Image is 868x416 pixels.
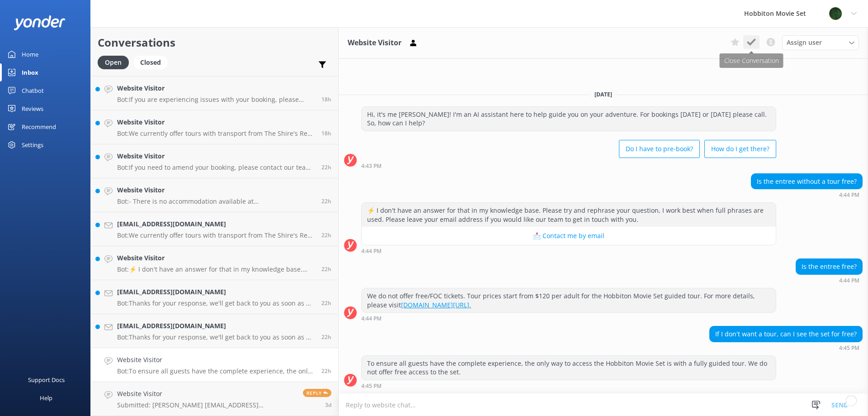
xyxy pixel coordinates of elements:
a: Website VisitorBot:We currently offer tours with transport from The Shire's Rest and Matamata isi... [91,110,338,144]
span: Sep 27 2025 04:45pm (UTC +13:00) Pacific/Auckland [321,367,331,375]
div: Chatbot [22,81,44,100]
p: Bot: - There is no accommodation available at [GEOGRAPHIC_DATA] Movie Set. - For accommodation in... [117,197,315,206]
span: [DATE] [589,91,618,98]
p: Bot: Thanks for your response, we'll get back to you as soon as we can during opening hours. [117,299,315,307]
span: Sep 27 2025 04:48pm (UTC +13:00) Pacific/Auckland [321,333,331,341]
strong: 4:44 PM [839,278,859,283]
a: Website VisitorSubmitted: [PERSON_NAME] [EMAIL_ADDRESS][DOMAIN_NAME] Looking for special events d... [91,382,338,416]
div: Hi, it's me [PERSON_NAME]! I'm an AI assistant here to help guide you on your adventure. For book... [362,107,776,131]
button: How do I get there? [704,140,776,158]
strong: 4:44 PM [361,316,382,321]
h2: Conversations [98,34,331,51]
div: Open [98,56,129,69]
div: Sep 27 2025 04:44pm (UTC +13:00) Pacific/Auckland [361,248,776,254]
span: Sep 27 2025 05:02pm (UTC +13:00) Pacific/Auckland [321,299,331,307]
div: Sep 27 2025 04:45pm (UTC +13:00) Pacific/Auckland [361,383,776,389]
h4: Website Visitor [117,185,315,195]
p: Bot: ⚡ I don't have an answer for that in my knowledge base. Please try and rephrase your questio... [117,265,315,273]
a: [EMAIL_ADDRESS][DOMAIN_NAME]Bot:Thanks for your response, we'll get back to you as soon as we can... [91,280,338,314]
div: Assign User [782,35,859,50]
div: Inbox [22,63,38,81]
div: We do not offer free/FOC tickets. Tour prices start from $120 per adult for the Hobbiton Movie Se... [362,288,776,312]
div: Support Docs [28,371,65,389]
img: yonder-white-logo.png [14,15,66,30]
span: Sep 27 2025 05:12pm (UTC +13:00) Pacific/Auckland [321,231,331,239]
p: Bot: We currently offer tours with transport from The Shire's Rest and Matamata isite only. We do... [117,129,315,138]
p: Bot: If you need to amend your booking, please contact our team at [EMAIL_ADDRESS][DOMAIN_NAME] o... [117,163,315,172]
span: Assign user [787,38,822,48]
span: Reply [303,389,331,397]
strong: 4:44 PM [361,249,382,254]
h4: [EMAIL_ADDRESS][DOMAIN_NAME] [117,287,315,297]
h4: Website Visitor [117,355,315,365]
span: Sep 24 2025 06:14pm (UTC +13:00) Pacific/Auckland [325,401,331,409]
strong: 4:43 PM [361,163,382,169]
div: Sep 27 2025 04:44pm (UTC +13:00) Pacific/Auckland [796,277,863,283]
p: Bot: Thanks for your response, we'll get back to you as soon as we can during opening hours. [117,333,315,341]
div: Closed [133,56,168,69]
div: Recommend [22,118,56,136]
a: Website VisitorBot:To ensure all guests have the complete experience, the only way to access the ... [91,348,338,382]
span: Sep 27 2025 05:24pm (UTC +13:00) Pacific/Auckland [321,163,331,171]
div: Reviews [22,100,43,118]
h4: Website Visitor [117,389,296,399]
div: Is the entree free? [796,259,862,274]
div: Sep 27 2025 04:44pm (UTC +13:00) Pacific/Auckland [361,315,776,321]
div: Sep 27 2025 04:44pm (UTC +13:00) Pacific/Auckland [751,191,863,198]
span: Sep 27 2025 09:07pm (UTC +13:00) Pacific/Auckland [321,96,331,103]
button: Do I have to pre-book? [619,140,700,158]
span: Sep 27 2025 05:21pm (UTC +13:00) Pacific/Auckland [321,197,331,205]
h4: Website Visitor [117,83,315,93]
div: Sep 27 2025 04:43pm (UTC +13:00) Pacific/Auckland [361,163,776,169]
img: 34-1625720359.png [829,7,842,20]
a: Website VisitorBot:If you need to amend your booking, please contact our team at [EMAIL_ADDRESS][... [91,144,338,178]
a: Open [98,57,133,67]
p: Bot: We currently offer tours with transport from The Shire's Rest and Matamata isite only. We do... [117,231,315,239]
a: Website VisitorBot:If you are experiencing issues with your booking, please contact our team at [... [91,77,338,110]
a: Closed [133,57,172,67]
a: [DOMAIN_NAME][URL]. [401,301,471,309]
h3: Website Visitor [348,37,401,49]
div: ⚡ I don't have an answer for that in my knowledge base. Please try and rephrase your question, I ... [362,203,776,227]
div: Is the entree without a tour free? [751,174,862,189]
div: Settings [22,136,43,154]
p: Bot: To ensure all guests have the complete experience, the only way to access the Hobbiton Movie... [117,367,315,375]
a: Website VisitorBot:⚡ I don't have an answer for that in my knowledge base. Please try and rephras... [91,246,338,280]
p: Submitted: [PERSON_NAME] [EMAIL_ADDRESS][DOMAIN_NAME] Looking for special events dates for 2026 (... [117,401,296,409]
textarea: To enrich screen reader interactions, please activate Accessibility in Grammarly extension settings [339,394,868,416]
div: Sep 27 2025 04:45pm (UTC +13:00) Pacific/Auckland [709,344,863,351]
div: Help [40,389,52,407]
a: Website VisitorBot:- There is no accommodation available at [GEOGRAPHIC_DATA] Movie Set. - For ac... [91,178,338,212]
h4: Website Visitor [117,151,315,161]
h4: Website Visitor [117,253,315,263]
strong: 4:45 PM [361,383,382,389]
p: Bot: If you are experiencing issues with your booking, please contact our team at [EMAIL_ADDRESS]... [117,96,315,104]
span: Sep 27 2025 05:04pm (UTC +13:00) Pacific/Auckland [321,265,331,273]
strong: 4:44 PM [839,192,859,198]
h4: [EMAIL_ADDRESS][DOMAIN_NAME] [117,321,315,331]
div: To ensure all guests have the complete experience, the only way to access the Hobbiton Movie Set ... [362,356,776,380]
strong: 4:45 PM [839,345,859,351]
div: Home [22,45,38,63]
button: 📩 Contact me by email [362,227,776,245]
a: [EMAIL_ADDRESS][DOMAIN_NAME]Bot:We currently offer tours with transport from The Shire's Rest and... [91,212,338,246]
a: [EMAIL_ADDRESS][DOMAIN_NAME]Bot:Thanks for your response, we'll get back to you as soon as we can... [91,314,338,348]
span: Sep 27 2025 08:33pm (UTC +13:00) Pacific/Auckland [321,129,331,137]
h4: [EMAIL_ADDRESS][DOMAIN_NAME] [117,219,315,229]
h4: Website Visitor [117,117,315,127]
div: If I don't want a tour, can I see the set for free? [710,326,862,342]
